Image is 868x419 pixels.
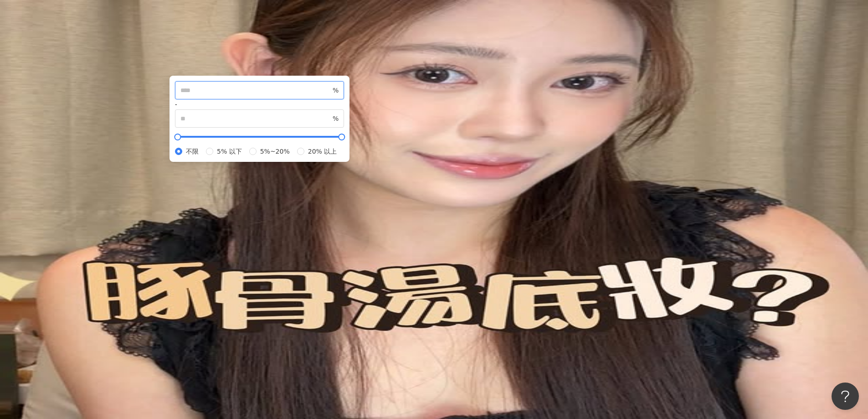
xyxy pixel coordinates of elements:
iframe: Help Scout Beacon - Open [832,383,859,410]
span: % [333,114,339,124]
span: - [175,101,177,108]
span: % [333,85,339,95]
span: 20% 以上 [304,146,341,156]
span: 5%~20% [257,146,293,156]
span: 5% 以下 [213,146,246,156]
span: 不限 [182,146,202,156]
